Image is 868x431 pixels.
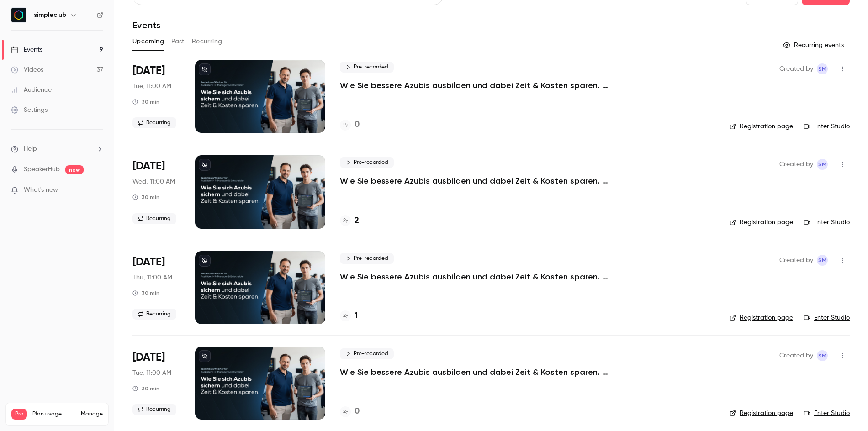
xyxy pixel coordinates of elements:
a: 0 [340,119,360,131]
h4: 0 [355,119,360,131]
a: Registration page [730,313,793,322]
span: [DATE] [132,159,165,173]
a: Wie Sie bessere Azubis ausbilden und dabei Zeit & Kosten sparen. ([DATE], 11:00 Uhr) [340,80,614,91]
a: 0 [340,405,360,418]
a: Enter Studio [804,122,850,131]
a: 2 [340,215,359,227]
a: Manage [81,410,103,418]
span: 37 [85,421,90,426]
div: 30 min [132,385,159,392]
span: Created by [779,350,813,361]
span: Thu, 11:00 AM [132,273,172,282]
p: / 150 [85,420,103,428]
a: Enter Studio [804,218,850,227]
span: [DATE] [132,255,165,269]
span: Tue, 11:00 AM [132,368,171,378]
div: Events [11,45,42,54]
span: Tue, 11:00 AM [132,82,171,91]
span: Created by [779,63,813,74]
a: Wie Sie bessere Azubis ausbilden und dabei Zeit & Kosten sparen. ([DATE], 11:00 Uhr) [340,367,614,378]
span: Pre-recorded [340,348,394,359]
a: Registration page [730,409,793,418]
span: simpleclub Marketing [817,159,828,170]
a: Enter Studio [804,409,850,418]
span: Created by [779,255,813,266]
img: simpleclub [11,8,26,22]
iframe: Noticeable Trigger [92,186,103,194]
span: Recurring [132,117,176,128]
div: Audience [11,85,52,95]
span: sM [818,255,826,266]
span: [DATE] [132,350,165,365]
span: Recurring [132,213,176,224]
h6: simpleclub [34,11,66,20]
div: Aug 13 Wed, 11:00 AM (Europe/Berlin) [132,155,180,228]
span: What's new [24,185,58,195]
span: simpleclub Marketing [817,63,828,74]
span: Pre-recorded [340,62,394,73]
span: Recurring [132,309,176,320]
div: 30 min [132,194,159,201]
a: 1 [340,310,358,322]
a: Enter Studio [804,313,850,322]
span: Pro [11,409,27,420]
button: Upcoming [132,34,164,49]
div: Aug 12 Tue, 11:00 AM (Europe/Berlin) [132,60,180,133]
span: new [65,165,84,174]
span: sM [818,350,826,361]
a: Wie Sie bessere Azubis ausbilden und dabei Zeit & Kosten sparen. ([DATE], 11:00 Uhr) [340,175,614,186]
span: simpleclub Marketing [817,350,828,361]
a: Wie Sie bessere Azubis ausbilden und dabei Zeit & Kosten sparen. ([DATE], 11:00 Uhr) [340,271,614,282]
h4: 1 [355,310,358,322]
div: Aug 19 Tue, 11:00 AM (Europe/Berlin) [132,347,180,420]
button: Recurring [192,34,222,49]
div: 30 min [132,98,159,105]
div: Settings [11,105,48,115]
button: Recurring events [779,38,850,53]
span: Plan usage [32,410,75,418]
span: sM [818,63,826,74]
div: 30 min [132,289,159,297]
a: SpeakerHub [24,165,60,174]
p: Videos [11,420,29,428]
div: Videos [11,65,43,74]
h1: Events [132,20,160,31]
h4: 2 [355,215,359,227]
a: Registration page [730,218,793,227]
span: Pre-recorded [340,253,394,264]
span: Pre-recorded [340,157,394,168]
span: [DATE] [132,63,165,78]
button: Past [171,34,185,49]
a: Registration page [730,122,793,131]
span: simpleclub Marketing [817,255,828,266]
span: Created by [779,159,813,170]
div: Aug 14 Thu, 11:00 AM (Europe/Berlin) [132,251,180,324]
span: Help [24,144,37,154]
h4: 0 [355,405,360,418]
span: sM [818,159,826,170]
span: Wed, 11:00 AM [132,177,175,186]
li: help-dropdown-opener [11,144,103,154]
span: Recurring [132,404,176,415]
